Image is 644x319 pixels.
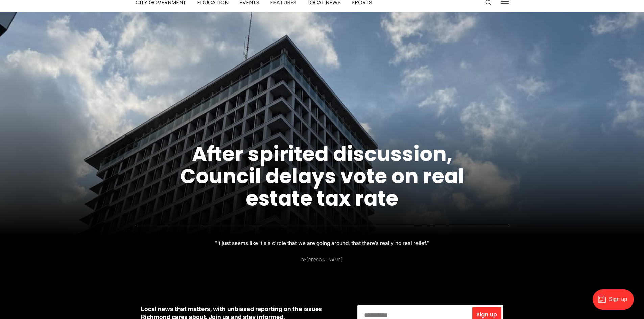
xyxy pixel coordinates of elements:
a: After spirited discussion, Council delays vote on real estate tax rate [180,140,464,213]
span: Sign up [476,312,497,317]
a: [PERSON_NAME] [306,257,343,263]
p: "It just seems like it's a circle that we are going around, that there's really no real relief." [215,238,429,248]
iframe: portal-trigger [587,286,644,319]
div: By [301,257,343,262]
